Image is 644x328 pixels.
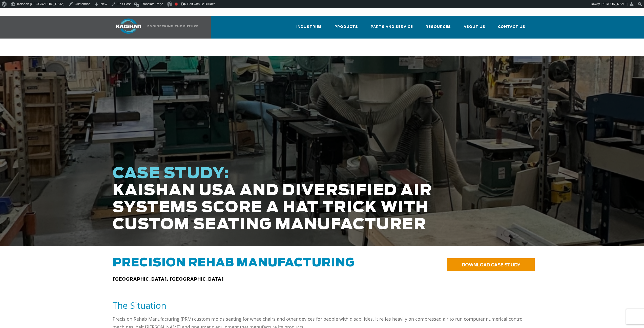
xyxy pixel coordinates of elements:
h1: KAISHAN USA AND DIVERSIFIED AIR SYSTEMS SCORE A HAT TRICK WITH CUSTOM SEATING MANUFACTURER [113,165,461,233]
img: kaishan logo [110,19,148,34]
span: Industries [296,24,322,30]
span: [GEOGRAPHIC_DATA], [GEOGRAPHIC_DATA] [113,277,224,281]
a: Parts and Service [371,20,413,38]
span: Products [335,24,358,30]
a: Resources [426,20,451,38]
img: Engineering the future [148,25,198,27]
span: Resources [426,24,451,30]
span: Precision Rehab Manufacturing [113,257,355,269]
span: DOWNLOAD CASE STUDY [462,263,521,267]
h5: The Situation [113,300,532,311]
a: Industries [296,20,322,38]
span: About Us [464,24,485,30]
span: Parts and Service [371,24,413,30]
span: [PERSON_NAME] [600,2,628,6]
a: DOWNLOAD CASE STUDY [447,258,535,271]
div: Focus keyphrase not set [175,3,178,6]
span: CASE STUDY: [113,166,230,181]
a: Kaishan USA [110,16,199,39]
span: Contact Us [498,24,525,30]
a: Products [335,20,358,38]
a: About Us [464,20,485,38]
a: Contact Us [498,20,525,38]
